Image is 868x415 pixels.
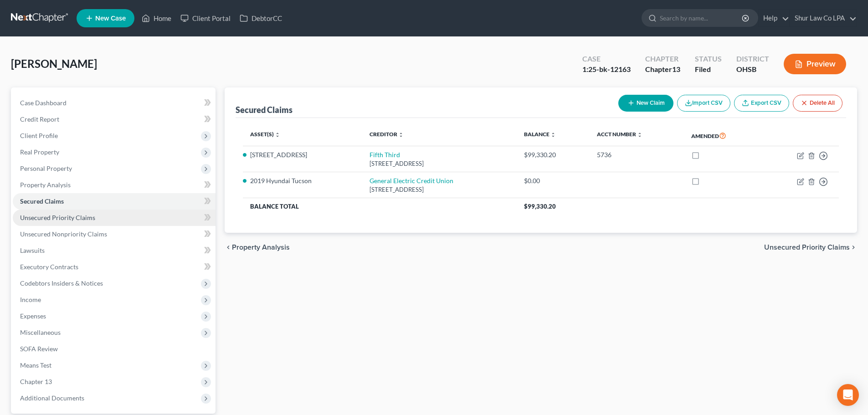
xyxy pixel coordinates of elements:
div: Case [582,54,631,64]
a: Client Portal [176,10,235,26]
i: unfold_more [637,132,642,138]
span: Means Test [20,361,51,369]
span: $99,330.20 [524,203,556,210]
div: [STREET_ADDRESS] [370,159,509,168]
div: Status [695,54,722,64]
div: Open Intercom Messenger [837,384,859,406]
span: Unsecured Priority Claims [20,214,95,221]
span: [PERSON_NAME] [11,57,97,70]
a: Executory Contracts [13,259,216,275]
a: DebtorCC [235,10,287,26]
a: Acct Number unfold_more [597,131,642,138]
span: 13 [672,65,680,73]
div: $0.00 [524,176,582,185]
li: 2019 Hyundai Tucson [250,176,355,185]
span: Property Analysis [20,181,71,189]
a: Unsecured Nonpriority Claims [13,226,216,242]
a: Asset(s) unfold_more [250,131,280,138]
div: Chapter [645,64,680,75]
button: Import CSV [677,95,730,112]
span: Secured Claims [20,197,64,205]
span: Codebtors Insiders & Notices [20,279,103,287]
a: Unsecured Priority Claims [13,210,216,226]
a: Credit Report [13,111,216,128]
button: Delete All [793,95,842,112]
span: Credit Report [20,115,59,123]
li: [STREET_ADDRESS] [250,150,355,159]
div: OHSB [736,64,769,75]
button: New Claim [618,95,673,112]
a: Export CSV [734,95,789,112]
a: Property Analysis [13,177,216,193]
a: Balance unfold_more [524,131,556,138]
button: Preview [784,54,846,74]
input: Search by name... [660,10,743,26]
span: New Case [95,15,126,22]
a: Shur Law Co LPA [790,10,857,26]
button: Unsecured Priority Claims chevron_right [764,244,857,251]
a: Lawsuits [13,242,216,259]
i: chevron_left [225,244,232,251]
span: Unsecured Nonpriority Claims [20,230,107,238]
div: Chapter [645,54,680,64]
i: unfold_more [550,132,556,138]
span: Expenses [20,312,46,320]
span: Case Dashboard [20,99,67,107]
a: General Electric Credit Union [370,177,453,184]
a: Fifth Third [370,151,400,159]
i: chevron_right [850,244,857,251]
span: Miscellaneous [20,328,61,336]
a: Case Dashboard [13,95,216,111]
div: 1:25-bk-12163 [582,64,631,75]
a: SOFA Review [13,341,216,357]
span: Additional Documents [20,394,84,402]
button: chevron_left Property Analysis [225,244,290,251]
a: Help [759,10,789,26]
i: unfold_more [275,132,280,138]
span: Unsecured Priority Claims [764,244,850,251]
th: Balance Total [243,198,517,215]
a: Secured Claims [13,193,216,210]
span: Client Profile [20,132,58,139]
span: Chapter 13 [20,378,52,385]
span: Executory Contracts [20,263,78,271]
span: Income [20,296,41,303]
span: Real Property [20,148,59,156]
th: Amended [684,125,762,146]
span: SOFA Review [20,345,58,353]
div: $99,330.20 [524,150,582,159]
a: Home [137,10,176,26]
a: Creditor unfold_more [370,131,404,138]
i: unfold_more [398,132,404,138]
div: 5736 [597,150,677,159]
div: [STREET_ADDRESS] [370,185,509,194]
div: Secured Claims [236,104,293,115]
div: District [736,54,769,64]
div: Filed [695,64,722,75]
span: Property Analysis [232,244,290,251]
span: Personal Property [20,164,72,172]
span: Lawsuits [20,246,45,254]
